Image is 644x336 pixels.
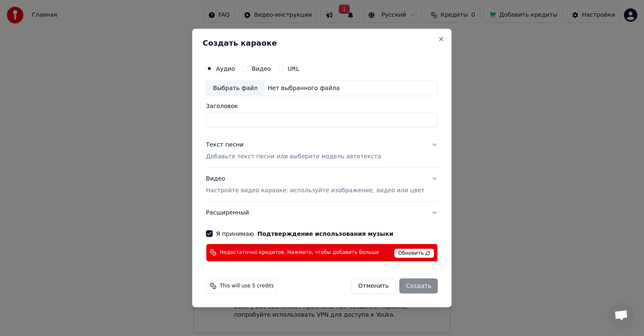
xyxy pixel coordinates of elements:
label: Видео [252,66,271,72]
h2: Создать караоке [203,39,441,47]
span: Обновить [395,248,434,258]
div: Текст песни [206,141,244,149]
button: Текст песниДобавьте текст песни или выберите модель автотекста [206,134,438,168]
label: Аудио [216,66,235,72]
label: Заголовок [206,103,438,109]
div: Нет выбранного файла [264,84,343,93]
p: Добавьте текст песни или выберите модель автотекста [206,152,381,161]
div: Выбрать файл [206,81,264,96]
span: This will use 5 credits [220,282,274,289]
button: Я принимаю [257,230,393,236]
label: URL [288,66,299,72]
label: Я принимаю [216,230,393,236]
button: Расширенный [206,202,438,223]
span: Недостаточно кредитов. Нажмите, чтобы добавить больше [220,249,379,256]
button: ВидеоНастройте видео караоке: используйте изображение, видео или цвет [206,168,438,202]
div: Видео [206,175,424,195]
p: Настройте видео караоке: используйте изображение, видео или цвет [206,186,424,194]
button: Отменить [351,278,396,293]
